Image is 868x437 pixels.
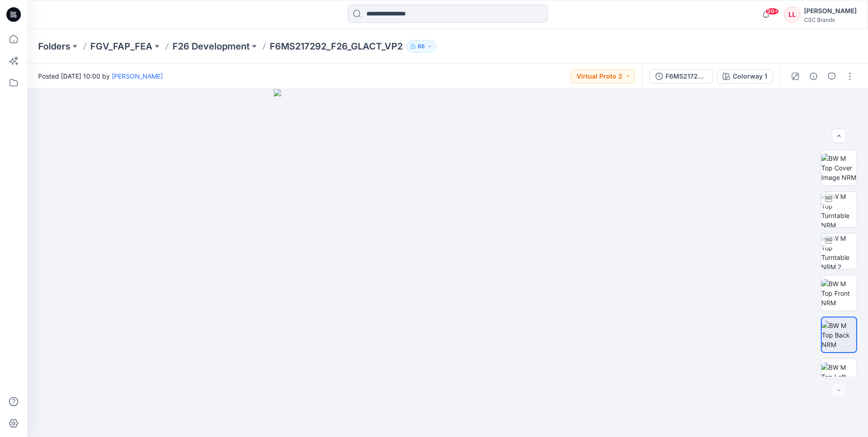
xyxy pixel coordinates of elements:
[666,71,707,81] div: F6MS217292_F26_GLACT_VP2
[418,41,425,51] p: 66
[173,40,250,53] a: F26 Development
[821,279,857,308] img: BW M Top Front NRM
[806,69,821,84] button: Details
[821,192,857,227] img: BW M Top Turntable NRM
[804,5,857,16] div: [PERSON_NAME]
[112,72,163,80] a: [PERSON_NAME]
[38,71,163,81] span: Posted [DATE] 10:00 by
[733,71,767,81] div: Colorway 1
[274,89,621,437] img: eyJhbGciOiJIUzI1NiIsImtpZCI6IjAiLCJzbHQiOiJzZXMiLCJ0eXAiOiJKV1QifQ.eyJkYXRhIjp7InR5cGUiOiJzdG9yYW...
[270,40,403,53] p: F6MS217292_F26_GLACT_VP2
[90,40,153,53] a: FGV_FAP_FEA
[650,69,713,84] button: F6MS217292_F26_GLACT_VP2
[406,40,436,53] button: 66
[717,69,773,84] button: Colorway 1
[821,154,857,182] img: BW M Top Cover Image NRM
[821,363,857,391] img: BW M Top Left NRM
[765,8,779,15] span: 99+
[822,321,856,349] img: BW M Top Back NRM
[804,16,857,23] div: CSC Brands
[38,40,70,53] a: Folders
[821,233,857,269] img: BW M Top Turntable NRM 2
[784,6,800,23] div: LL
